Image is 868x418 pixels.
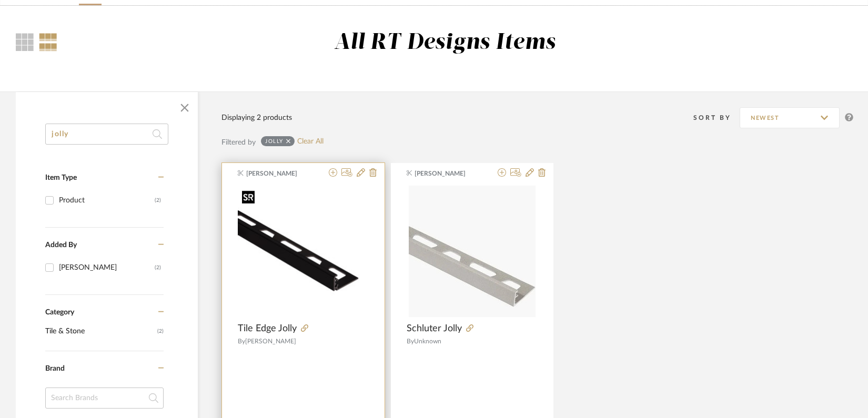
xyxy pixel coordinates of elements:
span: [PERSON_NAME] [415,169,481,178]
span: Tile & Stone [45,322,155,340]
div: jolly [265,138,284,145]
div: [PERSON_NAME] [59,259,155,276]
div: 0 [238,186,369,317]
input: Search within 2 results [45,124,168,145]
span: (2) [157,323,164,340]
span: Tile Edge Jolly [238,323,297,334]
span: [PERSON_NAME] [246,169,312,178]
input: Search Brands [45,388,164,409]
div: Sort By [693,113,740,123]
button: Close [174,97,195,118]
span: Category [45,308,74,317]
span: Unknown [414,338,441,344]
div: Filtered by [221,137,256,148]
span: Item Type [45,174,77,181]
span: By [238,338,245,344]
img: Schluter Jolly [409,186,536,317]
span: Schluter Jolly [407,323,462,334]
span: [PERSON_NAME] [245,338,296,344]
div: Product [59,192,155,209]
a: Clear All [297,137,324,146]
div: (2) [155,259,161,276]
img: Tile Edge Jolly [238,186,369,317]
div: All RT Designs Items [334,29,556,56]
span: By [407,338,414,344]
span: Brand [45,365,65,372]
div: Displaying 2 products [221,112,292,124]
div: (2) [155,192,161,209]
span: Added By [45,241,77,249]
